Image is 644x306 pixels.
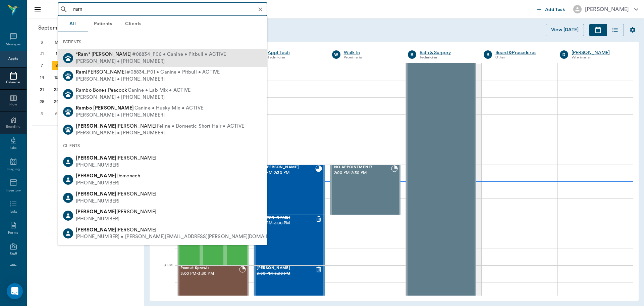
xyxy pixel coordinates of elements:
span: [PERSON_NAME] [76,156,156,161]
a: Board &Procedures [495,49,549,56]
b: [PERSON_NAME] [76,191,116,196]
span: Domenech [76,173,140,178]
b: [PERSON_NAME] [76,124,116,129]
div: Monday, September 29, 2025 [52,97,61,106]
button: Add Task [534,3,568,15]
b: [PERSON_NAME] [93,105,134,111]
span: [PERSON_NAME] [257,216,315,220]
div: [PHONE_NUMBER] [76,216,156,223]
div: Monday, September 1, 2025 [52,49,61,58]
span: * * [PERSON_NAME] [76,52,131,57]
span: [PERSON_NAME] [76,124,156,129]
a: Bath & Surgery [420,49,474,56]
div: Monday, September 15, 2025 [52,73,61,82]
button: All [58,16,88,32]
span: 2:00 PM - 2:30 PM [257,170,315,176]
div: Sunday, October 5, 2025 [37,109,47,119]
div: Monday, October 6, 2025 [52,109,61,119]
div: READY_TO_CHECKOUT, 2:00 PM - 2:30 PM [254,165,324,215]
span: 2:00 PM - 2:30 PM [334,170,391,176]
button: Close drawer [31,3,44,16]
div: Sunday, September 28, 2025 [37,97,47,106]
div: B [484,50,492,59]
div: Staff [10,252,17,257]
span: September [37,23,67,33]
span: Peanut Sprawls [180,266,239,270]
span: [PERSON_NAME] [76,227,156,232]
div: [PERSON_NAME] [585,5,629,13]
span: Canine • Lab Mix • ACTIVE [128,87,191,94]
div: [PERSON_NAME] • [PHONE_NUMBER] [76,112,203,119]
span: 3:00 PM - 3:30 PM [180,270,239,277]
b: Ram [76,70,86,75]
div: Technician [268,55,322,60]
b: [PERSON_NAME] [76,227,116,232]
div: M [49,37,64,47]
span: #08834_P01 • Canine • Pitbull • ACTIVE [126,69,220,76]
a: Walk In [344,49,398,56]
div: PATIENTS [58,35,267,49]
span: NO APPOINTMENT! [334,165,391,170]
input: Search [70,5,265,14]
div: 3 PM [155,262,172,279]
div: D [560,50,568,59]
div: B [408,50,416,59]
button: [PERSON_NAME] [568,3,644,15]
span: [PERSON_NAME] [76,70,126,75]
a: Appt Tech [268,49,322,56]
button: Patients [88,16,118,32]
div: [PERSON_NAME] • [PHONE_NUMBER] [76,94,191,101]
div: Appts [8,56,18,61]
b: Rambo [76,105,92,111]
div: Messages [6,42,21,47]
b: [PERSON_NAME] [76,209,116,214]
span: Rambo Bones Peacock [76,88,127,93]
div: Labs [10,146,17,151]
div: [PHONE_NUMBER] [76,162,156,169]
div: Imaging [7,167,20,172]
b: Ram [78,52,88,57]
span: Jigs [PERSON_NAME] [257,165,315,170]
span: [PERSON_NAME] [76,191,156,196]
a: [PERSON_NAME] [572,49,626,56]
div: [PHONE_NUMBER] • [PERSON_NAME][EMAIL_ADDRESS][PERSON_NAME][DOMAIN_NAME] [76,233,288,241]
span: Feline • Domestic Short Hair • ACTIVE [157,123,245,130]
button: Clear [256,5,265,14]
div: Sunday, September 14, 2025 [37,73,47,82]
button: Clients [118,16,148,32]
div: Sunday, September 21, 2025 [37,85,47,94]
div: Technician [420,55,474,60]
div: BOOKED, 2:00 PM - 2:30 PM [330,165,400,215]
div: Other [495,55,549,60]
div: Open Intercom Messenger [7,283,23,299]
span: #08834_P06 • Canine • Pitbull • ACTIVE [132,51,226,58]
b: [PERSON_NAME] [76,173,116,178]
div: Today, Monday, September 8, 2025 [52,61,61,70]
div: S [35,37,49,47]
div: W [332,50,340,59]
span: [PERSON_NAME] [257,266,315,270]
div: Tasks [9,209,17,214]
div: [PERSON_NAME] • [PHONE_NUMBER] [76,130,244,137]
div: [PHONE_NUMBER] [76,198,156,205]
div: Veterinarian [344,55,398,60]
span: 3:00 PM - 3:30 PM [257,270,315,277]
div: Veterinarian [572,55,626,60]
div: Inventory [6,188,21,193]
div: CLIENTS [58,139,267,153]
div: Sunday, September 7, 2025 [37,61,47,70]
span: Canine • Husky Mix • ACTIVE [135,105,203,112]
div: [PERSON_NAME] • [PHONE_NUMBER] [76,58,226,65]
div: CANCELED, 2:30 PM - 3:00 PM [254,215,324,265]
div: Forms [8,230,18,235]
span: 2:30 PM - 3:00 PM [257,220,315,227]
div: Monday, September 22, 2025 [52,85,61,94]
div: [PHONE_NUMBER] [76,180,140,187]
span: [PERSON_NAME] [76,209,156,214]
button: September2025 [35,21,92,35]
